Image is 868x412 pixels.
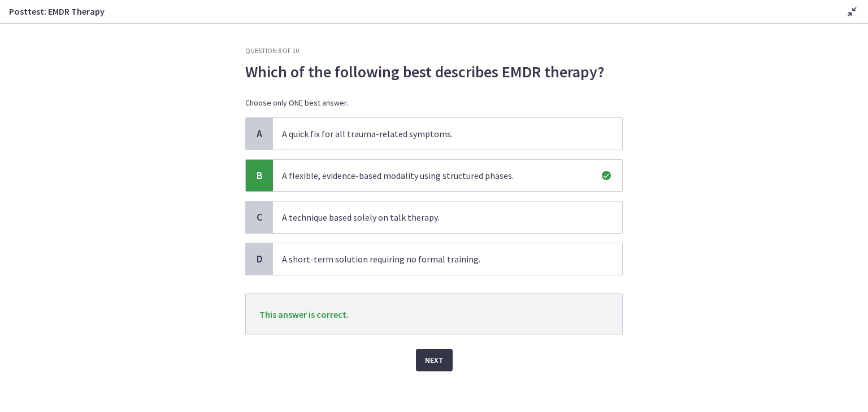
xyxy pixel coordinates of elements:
[245,46,623,55] h3: Question 8 of 10
[245,60,623,84] span: Which of the following best describes EMDR therapy?
[253,169,266,182] span: B
[273,201,622,233] span: A technique based solely on talk therapy.
[253,252,266,266] span: D
[416,349,453,371] button: Next
[259,309,349,320] span: This answer is correct.
[273,118,622,150] span: A quick fix for all trauma-related symptoms.
[253,127,266,141] span: A
[253,211,266,224] span: C
[9,5,827,18] h3: Posttest: EMDR Therapy
[425,353,444,367] span: Next
[273,160,622,191] span: A flexible, evidence-based modality using structured phases.
[273,243,622,275] span: A short-term solution requiring no formal training.
[245,97,623,108] p: Choose only ONE best answer.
